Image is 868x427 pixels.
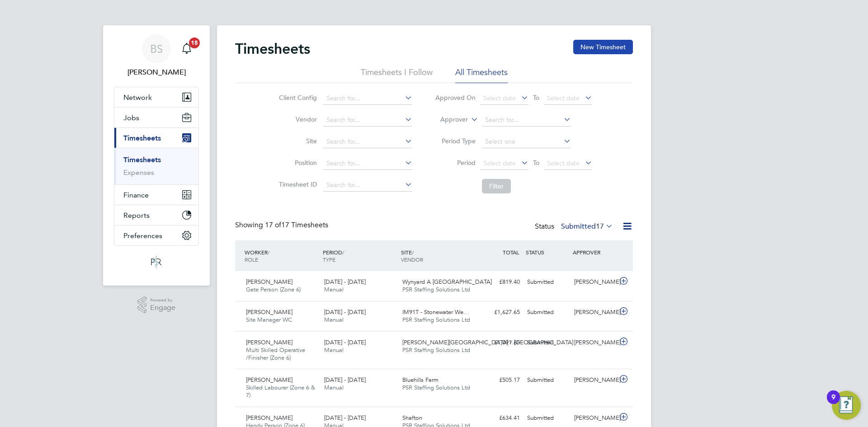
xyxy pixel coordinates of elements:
[596,222,604,231] span: 17
[399,244,477,267] div: SITE
[235,40,310,58] h2: Timesheets
[402,346,470,354] span: PSR Staffing Solutions Ltd
[547,159,580,167] span: Select date
[246,346,305,361] span: Multi Skilled Operative /Finisher (Zone 6)
[123,168,154,177] a: Expenses
[114,67,199,78] span: Beth Seddon
[114,128,198,148] button: Timesheets
[482,179,511,193] button: Filter
[114,148,198,184] div: Timesheets
[503,249,519,256] span: TOTAL
[324,338,366,346] span: [DATE] - [DATE]
[530,92,542,103] span: To
[150,43,163,55] span: BS
[571,244,618,260] div: APPROVER
[402,286,470,293] span: PSR Staffing Solutions Ltd
[137,296,176,314] a: Powered byEngage
[114,255,199,269] a: Go to home page
[524,373,571,388] div: Submitted
[323,114,412,127] input: Search for...
[402,316,470,324] span: PSR Staffing Solutions Ltd
[402,414,422,422] span: Shafton
[324,316,344,324] span: Manual
[832,391,861,420] button: Open Resource Center, 9 new notifications
[324,278,366,286] span: [DATE] - [DATE]
[476,373,524,388] div: £505.17
[571,335,618,350] div: [PERSON_NAME]
[324,308,366,316] span: [DATE] - [DATE]
[402,338,573,346] span: [PERSON_NAME][GEOGRAPHIC_DATA] / [GEOGRAPHIC_DATA]
[123,93,152,102] span: Network
[123,231,162,240] span: Preferences
[476,275,524,290] div: £819.40
[401,256,423,263] span: VENDOR
[246,308,292,316] span: [PERSON_NAME]
[435,137,476,145] label: Period Type
[276,180,317,188] label: Timesheet ID
[123,134,161,142] span: Timesheets
[276,159,317,167] label: Position
[114,185,198,205] button: Finance
[524,244,571,260] div: STATUS
[476,305,524,320] div: £1,627.65
[178,34,196,63] a: 15
[324,376,366,384] span: [DATE] - [DATE]
[323,136,412,148] input: Search for...
[324,414,366,422] span: [DATE] - [DATE]
[476,335,524,350] div: £1,091.60
[324,286,344,293] span: Manual
[547,94,580,102] span: Select date
[323,256,335,263] span: TYPE
[483,159,516,167] span: Select date
[482,136,571,148] input: Select one
[276,115,317,123] label: Vendor
[831,397,835,409] div: 9
[530,157,542,169] span: To
[150,296,175,304] span: Powered by
[323,157,412,170] input: Search for...
[114,87,198,107] button: Network
[123,113,139,122] span: Jobs
[524,411,571,426] div: Submitted
[148,255,165,269] img: psrsolutions-logo-retina.png
[235,221,330,230] div: Showing
[342,249,344,256] span: /
[242,244,321,267] div: WORKER
[246,316,292,324] span: Site Manager WC
[246,278,292,286] span: [PERSON_NAME]
[435,94,476,102] label: Approved On
[482,114,571,127] input: Search for...
[324,346,344,354] span: Manual
[114,34,199,78] a: BS[PERSON_NAME]
[402,376,439,384] span: Bluehills Farm
[483,94,516,102] span: Select date
[571,373,618,388] div: [PERSON_NAME]
[571,305,618,320] div: [PERSON_NAME]
[103,25,210,286] nav: Main navigation
[412,249,414,256] span: /
[427,115,468,124] label: Approver
[524,305,571,320] div: Submitted
[114,108,198,127] button: Jobs
[524,335,571,350] div: Submitted
[268,249,269,256] span: /
[265,221,328,230] span: 17 Timesheets
[114,225,198,245] button: Preferences
[571,275,618,290] div: [PERSON_NAME]
[402,308,469,316] span: IM91T - Stonewater We…
[123,211,150,220] span: Reports
[323,92,412,105] input: Search for...
[561,222,613,231] label: Submitted
[402,278,492,286] span: Wynyard A [GEOGRAPHIC_DATA]
[402,384,470,391] span: PSR Staffing Solutions Ltd
[150,304,175,312] span: Engage
[246,414,292,422] span: [PERSON_NAME]
[321,244,399,267] div: PERIOD
[324,384,344,391] span: Manual
[123,155,161,164] a: Timesheets
[535,221,615,233] div: Status
[476,411,524,426] div: £634.41
[189,38,200,48] span: 15
[276,94,317,102] label: Client Config
[265,221,281,230] span: 17 of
